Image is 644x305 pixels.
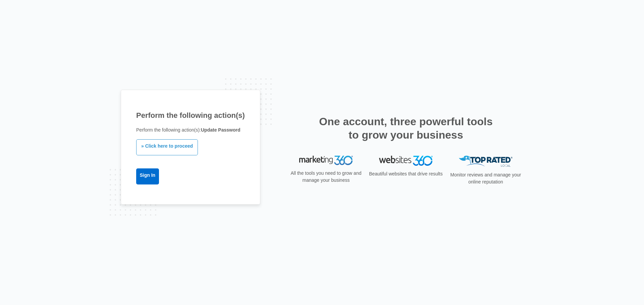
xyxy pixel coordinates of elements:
img: Top Rated Local [459,156,513,167]
p: Monitor reviews and manage your online reputation [448,171,523,185]
p: All the tools you need to grow and manage your business [288,170,364,184]
img: Marketing 360 [299,156,353,165]
img: Websites 360 [379,156,433,165]
p: Perform the following action(s): [136,127,245,134]
h2: One account, three powerful tools to grow your business [317,115,495,142]
h1: Perform the following action(s) [136,110,245,121]
a: Sign In [136,168,159,184]
p: Beautiful websites that drive results [368,170,443,177]
a: » Click here to proceed [136,139,198,155]
b: Update Password [201,127,240,133]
